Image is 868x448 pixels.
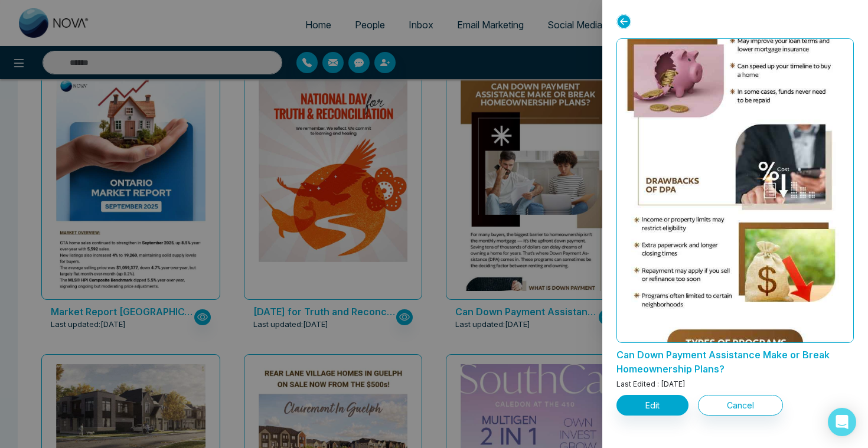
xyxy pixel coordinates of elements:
[828,408,856,436] div: Open Intercom Messenger
[698,395,783,416] button: Cancel
[616,395,688,416] button: Edit
[616,343,854,376] p: Can Down Payment Assistance Make or Break Homeownership Plans?
[616,380,686,388] span: Last Edited : [DATE]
